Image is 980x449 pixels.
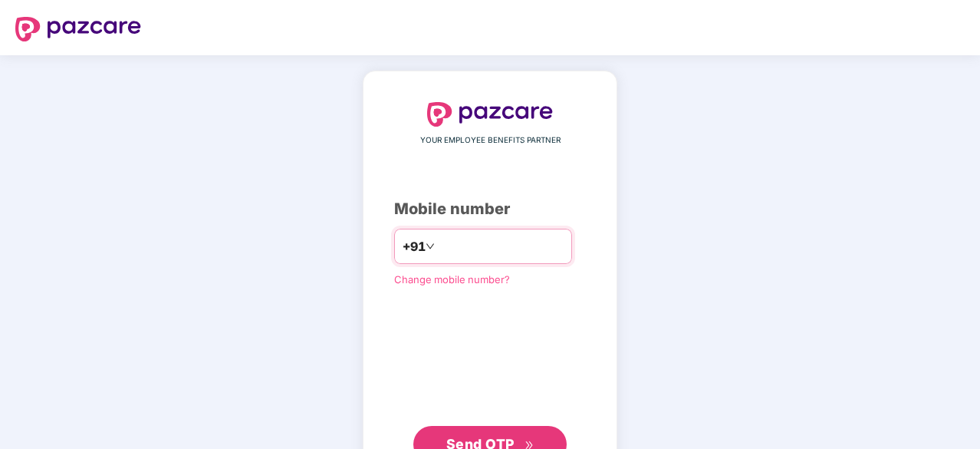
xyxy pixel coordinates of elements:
img: logo [427,102,553,127]
a: Change mobile number? [394,273,510,286]
div: Mobile number [394,197,586,221]
span: YOUR EMPLOYEE BENEFITS PARTNER [420,134,561,147]
span: down [426,242,435,251]
img: logo [15,17,141,41]
span: +91 [403,237,426,256]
